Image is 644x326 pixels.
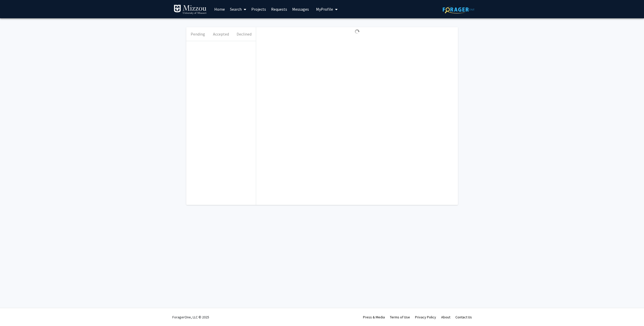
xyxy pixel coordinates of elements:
button: Declined [233,27,256,41]
button: Pending [186,27,209,41]
a: Requests [269,0,290,18]
img: Loading [353,27,361,36]
img: ForagerOne Logo [443,6,474,13]
a: Home [212,0,227,18]
a: Terms of Use [390,315,410,319]
span: My Profile [316,7,333,12]
button: Accepted [209,27,233,41]
img: University of Missouri Logo [174,5,207,15]
a: Search [227,0,249,18]
iframe: Chat [622,303,640,322]
a: Contact Us [455,315,472,319]
a: Projects [249,0,269,18]
div: ForagerOne, LLC © 2025 [172,308,209,326]
a: Messages [290,0,311,18]
a: About [441,315,450,319]
a: Privacy Policy [415,315,436,319]
a: Press & Media [363,315,385,319]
